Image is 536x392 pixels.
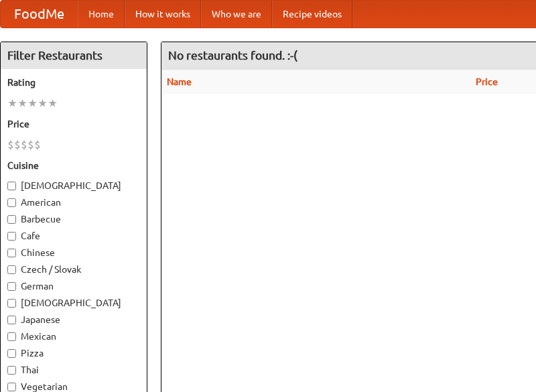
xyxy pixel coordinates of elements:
li: ★ [7,96,17,111]
h5: Cuisine [7,159,140,172]
input: Mexican [7,332,16,341]
a: FoodMe [1,1,78,27]
input: Barbecue [7,215,16,224]
li: ★ [48,96,58,111]
input: German [7,282,16,291]
li: $ [27,137,34,152]
a: Home [78,1,125,27]
label: Czech / Slovak [7,263,140,276]
input: Czech / Slovak [7,265,16,274]
input: Vegetarian [7,383,16,391]
input: American [7,198,16,207]
label: Barbecue [7,212,140,226]
label: American [7,196,140,209]
input: [DEMOGRAPHIC_DATA] [7,182,16,190]
a: Who we are [201,1,272,27]
input: Japanese [7,316,16,324]
li: $ [7,137,14,152]
input: Cafe [7,232,16,241]
h4: Filter Restaurants [1,42,147,69]
a: Name [167,76,192,87]
input: Thai [7,366,16,375]
input: [DEMOGRAPHIC_DATA] [7,299,16,308]
ng-pluralize: No restaurants found. :-( [168,49,297,62]
label: Mexican [7,330,140,343]
h5: Rating [7,76,140,89]
li: ★ [17,96,27,111]
input: Chinese [7,249,16,257]
label: [DEMOGRAPHIC_DATA] [7,179,140,192]
label: German [7,279,140,293]
li: ★ [27,96,38,111]
label: Pizza [7,346,140,360]
a: Price [476,76,498,87]
label: Thai [7,363,140,377]
label: Japanese [7,313,140,326]
h5: Price [7,117,140,131]
li: $ [14,137,21,152]
li: $ [34,137,41,152]
label: Chinese [7,246,140,259]
a: How it works [125,1,201,27]
label: [DEMOGRAPHIC_DATA] [7,296,140,310]
li: $ [21,137,27,152]
a: Recipe videos [272,1,352,27]
li: ★ [38,96,48,111]
label: Cafe [7,229,140,243]
input: Pizza [7,349,16,358]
